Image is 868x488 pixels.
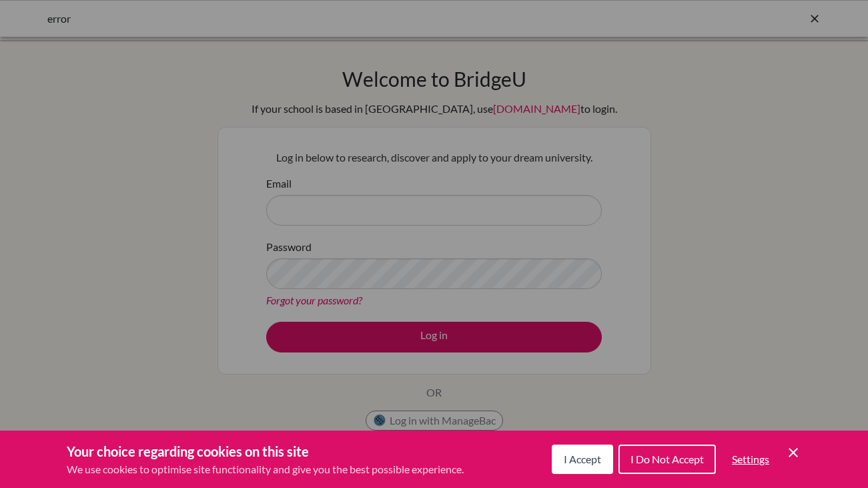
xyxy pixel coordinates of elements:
[732,453,769,465] span: Settings
[630,453,704,465] span: I Do Not Accept
[564,453,601,465] span: I Accept
[552,445,613,474] button: I Accept
[618,445,716,474] button: I Do Not Accept
[67,441,464,461] h3: Your choice regarding cookies on this site
[785,445,801,461] button: Save and close
[721,446,780,473] button: Settings
[67,461,464,477] p: We use cookies to optimise site functionality and give you the best possible experience.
